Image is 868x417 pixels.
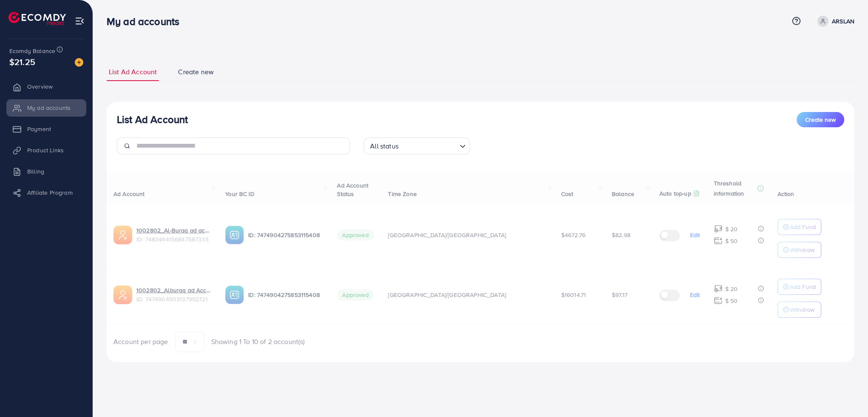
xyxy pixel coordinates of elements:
[401,138,456,152] input: Search for option
[364,137,470,154] div: Search for option
[8,12,66,25] img: logo
[9,56,35,68] span: $21.25
[832,16,854,26] p: ARSLAN
[797,112,844,127] button: Create new
[75,16,85,26] img: menu
[9,47,55,55] span: Ecomdy Balance
[368,140,400,152] span: All status
[178,67,214,77] span: Create new
[75,58,83,67] img: image
[109,67,157,77] span: List Ad Account
[117,113,188,126] h3: List Ad Account
[107,15,186,28] h3: My ad accounts
[814,16,854,27] a: ARSLAN
[805,115,836,124] span: Create new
